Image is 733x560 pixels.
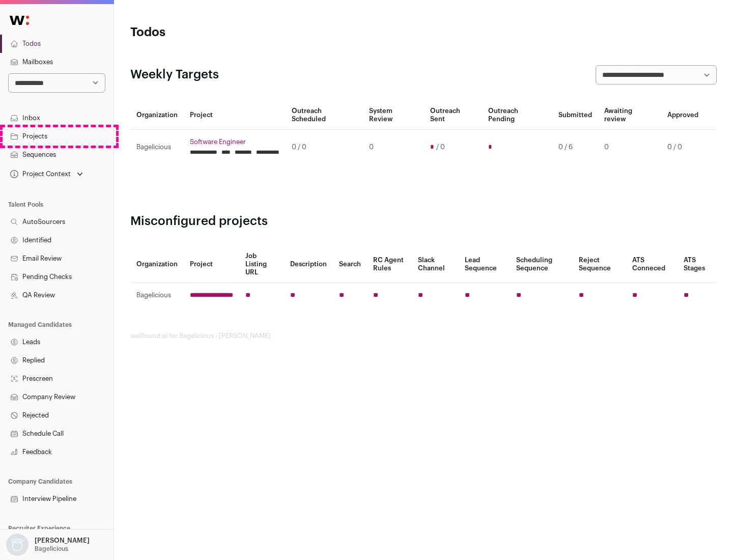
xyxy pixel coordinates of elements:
[510,246,573,283] th: Scheduling Sequence
[4,534,92,556] button: Open dropdown
[424,101,483,130] th: Outreach Sent
[35,537,90,545] p: [PERSON_NAME]
[130,332,717,340] footer: wellfound:ai for Bagelicious - [PERSON_NAME]
[436,143,445,151] span: / 0
[573,246,627,283] th: Reject Sequence
[35,545,68,553] p: Bagelicious
[552,101,598,130] th: Submitted
[4,10,35,31] img: Wellfound
[552,130,598,165] td: 0 / 6
[130,24,326,41] h1: Todos
[184,246,239,283] th: Project
[284,246,333,283] th: Description
[626,246,677,283] th: ATS Conneced
[239,246,284,283] th: Job Listing URL
[190,138,279,146] a: Software Engineer
[678,246,717,283] th: ATS Stages
[8,170,71,178] div: Project Context
[661,130,704,165] td: 0 / 0
[130,101,184,130] th: Organization
[333,246,367,283] th: Search
[363,101,424,130] th: System Review
[367,246,411,283] th: RC Agent Rules
[130,130,184,165] td: Bagelicious
[6,534,29,556] img: nopic.png
[130,67,219,83] h2: Weekly Targets
[598,101,661,130] th: Awaiting review
[482,101,552,130] th: Outreach Pending
[286,130,363,165] td: 0 / 0
[130,246,184,283] th: Organization
[286,101,363,130] th: Outreach Scheduled
[130,283,184,308] td: Bagelicious
[8,167,85,181] button: Open dropdown
[184,101,286,130] th: Project
[412,246,459,283] th: Slack Channel
[459,246,510,283] th: Lead Sequence
[130,213,717,230] h2: Misconfigured projects
[363,130,424,165] td: 0
[598,130,661,165] td: 0
[661,101,704,130] th: Approved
